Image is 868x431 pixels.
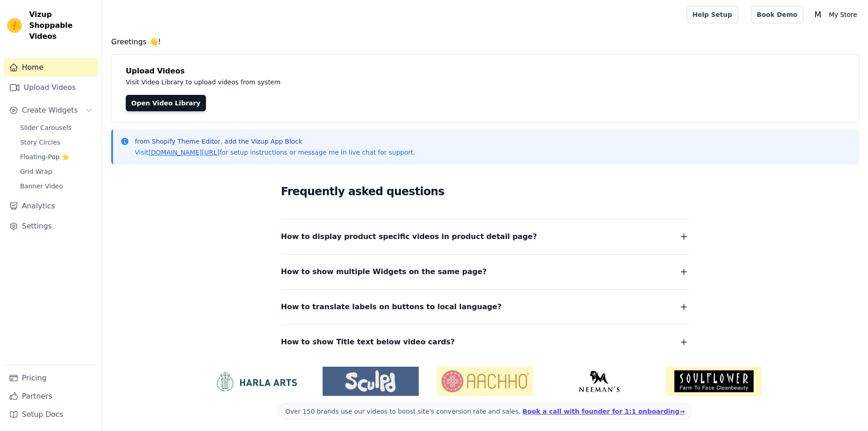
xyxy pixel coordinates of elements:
span: How to translate labels on buttons to local language? [281,301,502,313]
a: Help Setup [687,6,738,23]
h2: Frequently asked questions [281,182,689,201]
button: How to show multiple Widgets on the same page? [281,265,689,278]
a: Slider Carousels [15,121,98,134]
a: Upload Videos [4,78,98,97]
button: How to display product specific videos in product detail page? [281,230,689,243]
img: Aachho [437,367,533,396]
h4: Upload Videos [126,66,844,77]
a: Grid Wrap [15,165,98,178]
p: Visit Video Library to upload videos from system [126,77,534,88]
span: How to display product specific videos in product detail page? [281,230,537,243]
button: How to translate labels on buttons to local language? [281,301,689,313]
a: Banner Video [15,180,98,192]
button: M My Store [811,6,861,23]
span: Banner Video [20,182,63,191]
a: Story Circles [15,136,98,149]
span: Grid Wrap [20,167,52,176]
span: Slider Carousels [20,123,72,132]
a: Open Video Library [126,95,206,111]
p: My Store [825,6,861,23]
span: Story Circles [20,138,60,147]
a: Analytics [4,197,98,215]
span: How to show multiple Widgets on the same page? [281,265,487,278]
a: Partners [4,387,98,405]
a: Home [4,58,98,77]
span: Create Widgets [22,105,78,116]
a: Pricing [4,369,98,387]
p: Visit for setup instructions or message me in live chat for support. [135,148,415,157]
text: M [815,10,822,19]
button: How to show Title text below video cards? [281,336,689,348]
a: Settings [4,217,98,235]
img: Soulflower [666,367,762,396]
img: HarlaArts [208,370,304,392]
a: Floating-Pop ⭐ [15,151,98,163]
p: from Shopify Theme Editor, add the Vizup App Block [135,137,415,146]
h4: Greetings 👋! [111,36,859,47]
button: Create Widgets [4,101,98,119]
span: How to show Title text below video cards? [281,336,455,348]
img: Sculpd US [323,370,419,392]
a: [DOMAIN_NAME][URL] [149,149,220,156]
span: Floating-Pop ⭐ [20,152,69,161]
img: Neeman's [551,370,647,392]
span: Vizup Shoppable Videos [29,9,94,42]
a: Book a call with founder for 1:1 onboarding [523,408,685,415]
img: Vizup [7,18,22,33]
a: Setup Docs [4,405,98,424]
a: Book Demo [751,6,803,23]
